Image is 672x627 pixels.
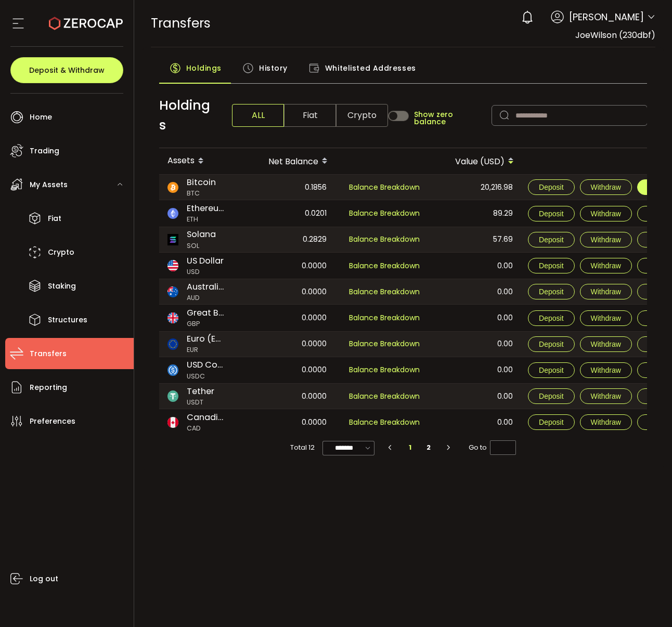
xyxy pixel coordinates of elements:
div: 0.00 [429,279,521,304]
div: 0.0000 [243,357,335,383]
span: USDC [187,372,224,382]
button: Deposit [528,284,574,299]
button: Deposit [528,179,574,195]
span: GBP [187,319,224,329]
span: Balance Breakdown [349,390,420,402]
button: Deposit [528,362,574,378]
div: Chat Widget [620,577,672,627]
span: Deposit [539,366,563,374]
button: Deposit [528,232,574,247]
button: Deposit & Withdraw [10,57,123,83]
div: 0.00 [429,253,521,279]
button: Withdraw [580,232,632,247]
div: 0.00 [429,357,521,383]
span: Fiat [48,211,61,226]
div: 0.00 [429,305,521,331]
span: Withdraw [591,366,621,374]
span: Deposit [539,288,563,296]
span: [PERSON_NAME] [569,10,644,24]
span: Withdraw [591,418,621,426]
div: Value (USD) [429,152,522,170]
li: 1 [400,440,419,455]
span: Total 12 [290,440,315,455]
span: Staking [48,279,76,294]
span: Withdraw [591,262,621,270]
span: Deposit [539,210,563,218]
span: Withdraw [591,340,621,348]
span: Deposit [539,314,563,322]
span: Withdraw [591,314,621,322]
span: Tether [187,385,214,398]
button: Withdraw [580,179,632,195]
span: Withdraw [591,392,621,400]
div: 0.0000 [243,305,335,331]
img: usdc_portfolio.svg [167,364,179,376]
span: Balance Breakdown [349,338,420,350]
span: Holdings [186,58,222,79]
span: ETH [187,215,224,225]
span: Home [30,110,52,125]
div: 0.2829 [243,227,335,252]
span: Fiat [284,104,336,127]
span: Preferences [30,414,75,429]
span: Transfers [30,346,67,361]
div: 89.29 [429,200,521,226]
div: 0.0000 [243,384,335,409]
span: Whitelisted Addresses [325,58,416,79]
img: gbp_portfolio.svg [167,312,179,324]
span: Withdraw [591,210,621,218]
span: Deposit [539,340,563,348]
span: AUD [187,293,224,303]
span: Euro (European Monetary Unit) [187,333,224,345]
img: sol_portfolio.png [167,234,179,245]
button: Deposit [528,336,574,352]
button: Deposit [528,258,574,273]
span: Balance Breakdown [349,234,420,244]
span: Withdraw [591,183,621,191]
span: History [259,58,288,79]
span: Trading [30,143,59,159]
span: Crypto [48,245,74,260]
span: Deposit [539,183,563,191]
span: Solana [187,228,216,241]
span: Structures [48,312,87,328]
span: Ethereum [187,202,224,215]
span: Balance Breakdown [349,416,420,428]
img: usdt_portfolio.svg [167,390,179,402]
div: 0.00 [429,332,521,357]
span: Withdraw [591,236,621,244]
span: US Dollar [187,255,224,267]
span: Australian Dollar [187,281,224,293]
button: Withdraw [580,206,632,221]
button: Withdraw [580,362,632,378]
button: Withdraw [580,310,632,326]
span: Balance Breakdown [349,312,420,324]
span: Balance Breakdown [349,182,420,192]
button: Deposit [528,206,574,221]
span: ALL [232,104,284,127]
button: Deposit [528,310,574,326]
button: Deposit [528,388,574,404]
div: 0.0000 [243,409,335,435]
img: btc_portfolio.svg [167,182,179,193]
div: Net Balance [243,152,336,170]
button: Deposit [528,414,574,430]
img: aud_portfolio.svg [167,286,179,298]
button: Withdraw [580,388,632,404]
button: Withdraw [580,414,632,430]
span: Balance Breakdown [349,260,420,272]
span: Withdraw [591,288,621,296]
img: usd_portfolio.svg [167,260,179,271]
span: EUR [187,345,224,355]
span: USDT [187,398,214,408]
span: My Assets [30,177,68,192]
div: 0.1856 [243,175,335,200]
div: 0.0201 [243,200,335,226]
img: cad_portfolio.svg [167,417,179,428]
img: eth_portfolio.svg [167,208,179,219]
span: Balance Breakdown [349,364,420,376]
div: 0.0000 [243,253,335,279]
span: Deposit [539,418,563,426]
span: Deposit [539,392,563,400]
span: CAD [187,424,224,434]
